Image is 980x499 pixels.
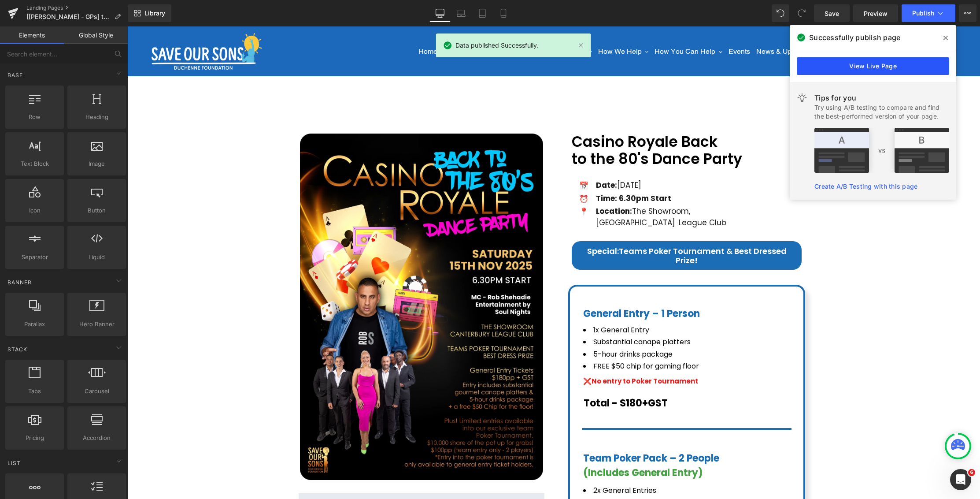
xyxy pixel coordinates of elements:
[7,345,28,354] span: Stack
[864,9,888,18] span: Preview
[492,219,659,240] span: Teams Poker Tournament & Best Dressed Prize!
[289,20,312,30] a: Home
[426,20,467,30] button: About Us
[814,103,949,121] div: Try using A/B testing to compare and find the best-performed version of your page.
[456,425,592,439] span: Team Poker Pack – 2 People
[70,253,123,262] span: Liquid
[456,309,663,321] li: Substantial canape platters
[464,350,571,359] span: No entry to Poker Tournament
[26,4,128,11] a: Landing Pages
[809,32,900,43] span: Successfully publish page
[456,458,663,470] li: 2x General Entries
[70,206,123,215] span: Button
[7,71,24,79] span: Base
[314,20,425,30] button: Duchenne & [PERSON_NAME]
[469,179,505,190] strong: Location:
[26,13,111,20] span: [[PERSON_NAME] - GPs] test casino-royal
[599,20,625,30] a: Events
[456,439,576,453] span: (Includes General Entry)
[8,159,61,168] span: Text Block
[814,128,949,173] img: tip.png
[959,4,976,22] button: More
[444,124,674,142] h1: to the 80's Dance Party
[797,57,949,75] a: View Live Page
[772,4,789,22] button: Undo
[627,20,691,30] button: News & Updates
[456,280,573,294] span: General Entry – 1 Person
[456,350,663,360] p: ❌
[70,433,123,443] span: Accordion
[471,21,514,30] span: How We Help
[469,167,544,177] b: Time: 6.30pm Start
[415,74,438,84] span: $180.00
[853,4,898,22] a: Preview
[456,470,663,482] li: Substantial canape platters
[144,9,165,17] span: Library
[825,9,839,18] span: Save
[8,253,61,262] span: Separator
[601,21,623,30] span: Events
[291,21,310,30] span: Home
[24,7,134,43] img: Save Our Sons Duchenne Foundation
[814,93,949,103] div: Tips for you
[8,433,61,443] span: Pricing
[629,21,682,30] span: News & Updates
[493,4,514,22] a: Mobile
[7,278,33,287] span: Banner
[451,220,668,239] h3: Special:
[451,4,472,22] a: Laptop
[444,107,674,124] h1: Casino Royale Back
[456,370,540,384] span: Total - $180+GST
[316,21,416,30] span: Duchenne & [PERSON_NAME]
[551,191,599,201] span: League Club
[793,4,810,22] button: Redo
[456,334,663,346] li: FREE $50 chip for gaming floor
[456,298,663,309] li: 1x General Entry
[912,10,934,17] span: Publish
[128,4,171,22] a: New Library
[456,322,663,334] li: 5-hour drinks package
[8,206,61,215] span: Icon
[455,41,539,50] span: Data published Successfully.
[469,153,490,164] strong: Date:
[447,179,466,191] p: 📍
[64,26,128,44] a: Global Style
[466,153,674,165] div: [DATE]
[472,4,493,22] a: Tablet
[70,387,123,396] span: Carousel
[70,159,123,168] span: Image
[447,167,466,179] p: ⏰
[466,179,674,202] div: The Showroom, [GEOGRAPHIC_DATA]
[7,459,22,467] span: List
[527,21,588,30] span: How You Can Help
[429,21,458,30] span: About Us
[70,320,123,329] span: Hero Banner
[797,93,807,103] img: light.svg
[814,182,917,190] a: Create A/B Testing with this page
[469,20,524,30] button: How We Help
[902,4,955,22] button: Publish
[525,20,597,30] button: How You Can Help
[429,4,451,22] a: Desktop
[8,112,61,122] span: Row
[70,112,123,122] span: Heading
[8,320,61,329] span: Parallax
[968,469,975,476] span: 6
[447,153,466,165] p: 📅
[8,387,61,396] span: Tabs
[950,469,971,490] iframe: Intercom live chat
